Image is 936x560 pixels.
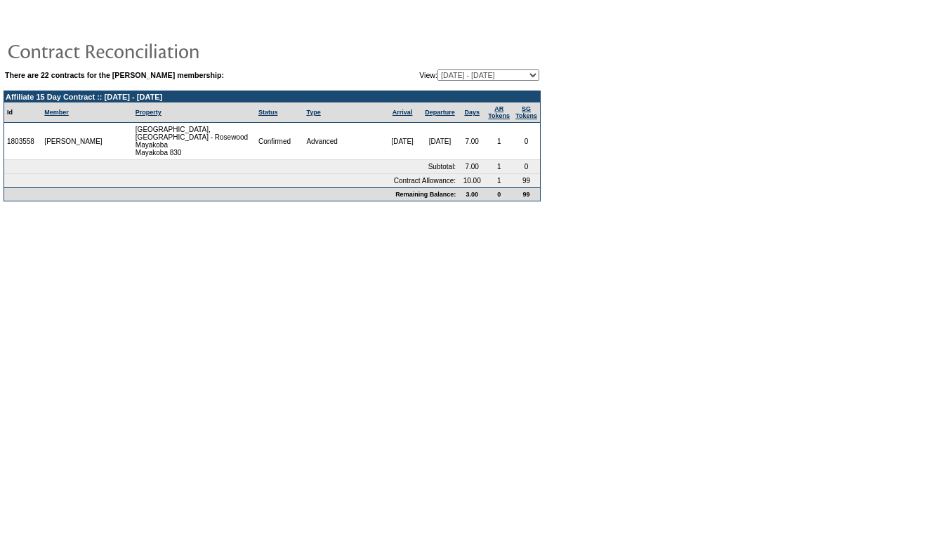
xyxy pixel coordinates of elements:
[306,109,320,116] a: Type
[459,187,485,201] td: 3.00
[421,123,459,160] td: [DATE]
[485,123,513,160] td: 1
[485,187,513,201] td: 0
[459,123,485,160] td: 7.00
[4,91,540,102] td: Affiliate 15 Day Contract :: [DATE] - [DATE]
[350,69,539,81] td: View:
[513,187,540,201] td: 99
[383,123,421,160] td: [DATE]
[513,174,540,187] td: 99
[488,105,510,119] a: ARTokens
[256,123,304,160] td: Confirmed
[133,123,256,160] td: [GEOGRAPHIC_DATA], [GEOGRAPHIC_DATA] - Rosewood Mayakoba Mayakoba 830
[485,174,513,187] td: 1
[459,160,485,174] td: 7.00
[7,36,288,65] img: pgTtlContractReconciliation.gif
[44,109,69,116] a: Member
[393,109,413,116] a: Arrival
[4,102,41,123] td: Id
[136,109,162,116] a: Property
[515,105,537,119] a: SGTokens
[459,174,485,187] td: 10.00
[5,71,224,79] b: There are 22 contracts for the [PERSON_NAME] membership:
[4,174,459,187] td: Contract Allowance:
[4,187,459,201] td: Remaining Balance:
[4,160,459,174] td: Subtotal:
[513,160,540,174] td: 0
[425,109,455,116] a: Departure
[4,123,41,160] td: 1803558
[258,109,278,116] a: Status
[485,160,513,174] td: 1
[41,123,106,160] td: [PERSON_NAME]
[464,109,480,116] a: Days
[513,123,540,160] td: 0
[303,123,383,160] td: Advanced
